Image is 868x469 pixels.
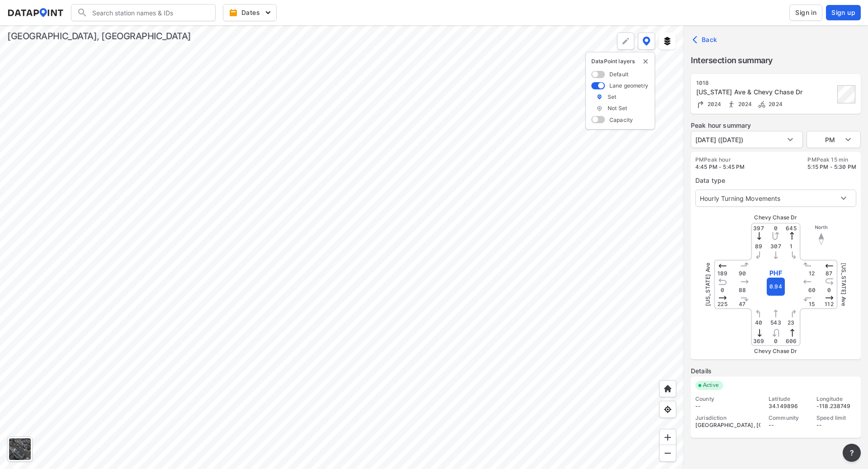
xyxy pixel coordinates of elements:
[659,445,676,462] div: Zoom out
[736,101,752,107] span: 2024
[591,58,649,65] p: DataPoint layers
[769,403,808,410] div: 34.149896
[727,100,736,109] img: Pedestrian count
[826,5,861,20] button: Sign up
[7,436,33,462] div: Toggle basemap
[696,100,705,109] img: Turning count
[659,380,676,397] div: Home
[659,33,676,50] button: External layers
[663,433,672,442] img: ZvzfEJKXnyWIrJytrsY285QMwk63cM6Drc+sIAAAAASUVORK5CYII=
[264,8,273,17] img: 5YPKRKmlfpI5mqlR8AD95paCi+0kK1fRFDJSaMmawlwaeJcJwk9O2fotCW5ve9gAAAAASUVORK5CYII=
[691,131,803,148] div: [DATE] ([DATE])
[696,88,835,97] div: California Ave & Chevy Chase Dr
[695,156,745,163] label: PM Peak hour
[695,403,760,410] div: --
[695,422,760,429] div: [GEOGRAPHIC_DATA], [GEOGRAPHIC_DATA]
[659,401,676,418] div: View my location
[757,100,766,109] img: Bicycle count
[695,163,745,170] span: 4:45 PM - 5:45 PM
[766,101,783,107] span: 2024
[816,395,856,403] div: Longitude
[691,367,861,376] label: Details
[691,33,721,47] button: Back
[695,395,760,403] div: County
[608,104,627,112] label: Not Set
[663,449,672,458] img: MAAAAAElFTkSuQmCC
[642,37,651,46] img: data-point-layers.37681fc9.svg
[596,93,603,101] img: map_pin_int.54838e6b.svg
[807,163,856,170] span: 5:15 PM - 5:30 PM
[223,4,277,21] button: Dates
[816,422,856,429] div: --
[704,263,711,306] span: [US_STATE] Ave
[840,263,847,306] span: [US_STATE] Ave
[694,35,717,44] span: Back
[663,37,672,46] img: layers.ee07997e.svg
[824,5,861,20] a: Sign up
[695,190,856,207] div: Hourly Turning Movements
[691,121,861,130] label: Peak hour summary
[7,30,191,42] div: [GEOGRAPHIC_DATA], [GEOGRAPHIC_DATA]
[754,214,797,221] span: Chevy Chase Dr
[663,405,672,414] img: zeq5HYn9AnE9l6UmnFLPAAAAAElFTkSuQmCC
[807,131,861,148] div: PM
[831,8,855,17] span: Sign up
[695,414,760,422] div: Jurisdiction
[699,381,723,390] span: Active
[691,54,861,67] label: Intersection summary
[231,8,271,17] span: Dates
[659,429,676,446] div: Zoom in
[769,414,808,422] div: Community
[642,58,649,65] button: delete
[788,5,824,21] a: Sign in
[617,33,634,50] div: Polygon tool
[795,8,816,17] span: Sign in
[638,33,655,50] button: DataPoint layers
[609,70,628,78] label: Default
[816,403,856,410] div: -118.238749
[229,8,238,17] img: calendar-gold.39a51dde.svg
[608,93,616,101] label: Set
[696,79,835,87] div: 1018
[596,105,603,112] img: not_set.07d1b9ed.svg
[843,444,861,462] button: more
[807,156,856,163] label: PM Peak 15 min
[816,414,856,422] div: Speed limit
[705,101,722,107] span: 2024
[621,37,630,46] img: +Dz8AAAAASUVORK5CYII=
[769,422,808,429] div: --
[848,447,855,458] span: ?
[609,116,633,124] label: Capacity
[642,58,649,65] img: close-external-leyer.3061a1c7.svg
[695,176,856,185] label: Data type
[789,5,822,21] button: Sign in
[663,384,672,393] img: +XpAUvaXAN7GudzAAAAAElFTkSuQmCC
[7,8,64,17] img: dataPointLogo.9353c09d.svg
[769,395,808,403] div: Latitude
[609,82,648,89] label: Lane geometry
[88,5,210,20] input: Search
